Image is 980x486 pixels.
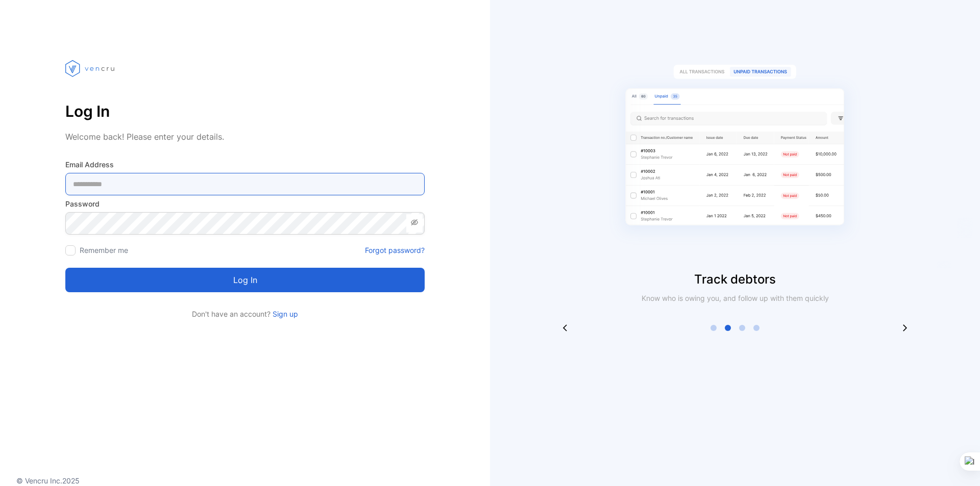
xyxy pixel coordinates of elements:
label: Password [65,198,425,209]
p: Welcome back! Please enter your details. [65,131,425,143]
a: Forgot password? [365,245,425,255]
p: Know who is owing you, and follow up with them quickly [637,293,833,303]
button: Log in [65,268,425,292]
img: slider image [607,41,863,270]
p: Track debtors [490,270,980,289]
p: Don't have an account? [65,309,425,319]
label: Remember me [80,246,128,254]
p: Log In [65,99,425,123]
a: Sign up [271,310,298,318]
label: Email Address [65,159,425,170]
img: vencru logo [65,41,116,96]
